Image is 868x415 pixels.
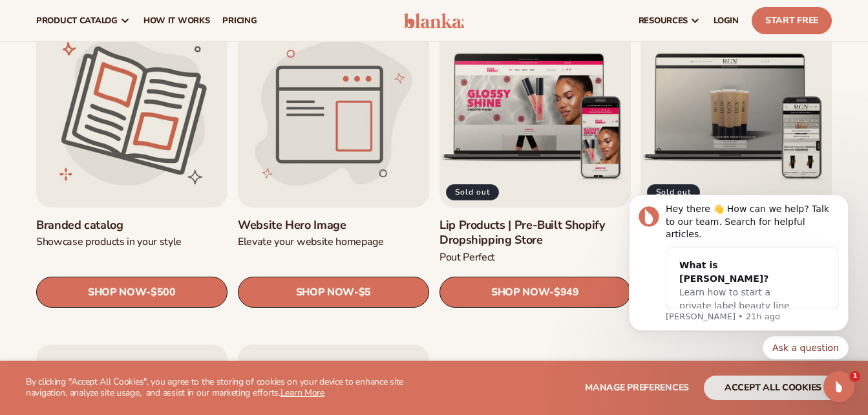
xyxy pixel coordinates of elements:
iframe: Intercom live chat [823,371,854,402]
a: Website Hero Image [238,218,429,233]
span: SHOP NOW [295,286,354,299]
span: Manage preferences [585,381,689,394]
span: $5 [359,287,371,299]
button: accept all cookies [704,376,842,400]
span: $500 [151,287,176,299]
p: By clicking "Accept All Cookies", you agree to the storing of cookies on your device to enhance s... [26,377,427,399]
span: 1 [850,371,860,381]
span: How It Works [143,16,210,26]
span: SHOP NOW [88,286,146,299]
iframe: Intercom notifications message [609,165,868,380]
img: logo [404,13,465,28]
span: $949 [554,287,579,299]
a: SHOP NOW- $5 [238,277,429,308]
span: SHOP NOW [491,286,549,299]
a: SHOP NOW- $500 [36,277,228,308]
a: Start Free [752,7,832,34]
a: Learn More [281,387,324,399]
a: Branded catalog [36,218,228,233]
a: SHOP NOW- $949 [439,277,631,308]
span: product catalog [36,16,118,26]
span: pricing [222,16,257,26]
a: Lip Products | Pre-Built Shopify Dropshipping Store [439,218,631,248]
span: resources [639,16,688,26]
button: Manage preferences [585,376,689,400]
span: LOGIN [714,16,739,26]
